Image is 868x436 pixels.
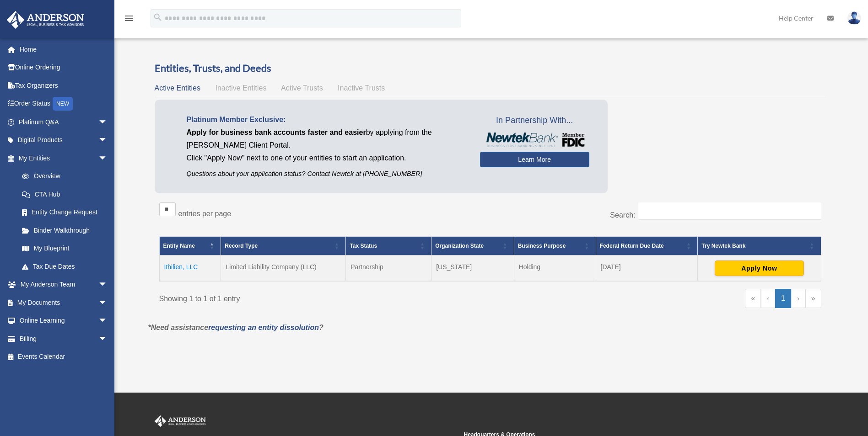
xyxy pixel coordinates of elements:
[4,11,87,29] img: Anderson Advisors Platinum Portal
[187,168,466,180] p: Questions about your application status? Contact Newtek at [PHONE_NUMBER]
[187,126,466,152] p: by applying from the [PERSON_NAME] Client Portal.
[6,312,121,330] a: Online Learningarrow_drop_down
[98,113,117,132] span: arrow_drop_down
[98,276,117,294] span: arrow_drop_down
[13,203,117,222] a: Entity Change Request
[215,84,266,92] span: Inactive Entities
[13,221,117,239] a: Binder Walkthrough
[187,128,366,136] span: Apply for business bank accounts faster and easier
[775,289,791,308] a: 1
[480,152,589,167] a: Learn More
[431,236,514,255] th: Organization State: Activate to sort
[98,293,117,312] span: arrow_drop_down
[431,255,514,281] td: [US_STATE]
[6,131,121,149] a: Digital Productsarrow_drop_down
[187,152,466,165] p: Click "Apply Now" next to one of your entities to start an application.
[346,236,431,255] th: Tax Status: Activate to sort
[208,324,319,331] a: requesting an entity dissolution
[435,243,484,249] span: Organization State
[514,236,596,255] th: Business Purpose: Activate to sort
[98,149,117,168] span: arrow_drop_down
[155,84,200,92] span: Active Entities
[6,330,121,348] a: Billingarrow_drop_down
[221,236,346,255] th: Record Type: Activate to sort
[6,76,121,95] a: Tax Organizers
[600,243,664,249] span: Federal Return Due Date
[153,12,163,22] i: search
[485,133,585,147] img: NewtekBankLogoSM.png
[6,95,121,113] a: Order StatusNEW
[6,293,121,312] a: My Documentsarrow_drop_down
[6,58,121,77] a: Online Ordering
[124,16,135,24] a: menu
[6,40,121,58] a: Home
[13,185,117,203] a: CTA Hub
[98,312,117,330] span: arrow_drop_down
[13,239,117,258] a: My Blueprint
[221,255,346,281] td: Limited Liability Company (LLC)
[610,211,635,219] label: Search:
[98,131,117,150] span: arrow_drop_down
[6,149,117,167] a: My Entitiesarrow_drop_down
[761,289,775,308] a: Previous
[148,324,323,331] em: *Need assistance ?
[715,261,804,276] button: Apply Now
[159,236,221,255] th: Entity Name: Activate to invert sorting
[698,236,821,255] th: Try Newtek Bank : Activate to sort
[847,11,861,25] img: User Pic
[338,84,385,92] span: Inactive Trusts
[346,255,431,281] td: Partnership
[124,13,135,24] i: menu
[155,61,826,75] h3: Entities, Trusts, and Deeds
[6,113,121,131] a: Platinum Q&Aarrow_drop_down
[805,289,821,308] a: Last
[13,167,112,186] a: Overview
[596,255,698,281] td: [DATE]
[480,113,589,128] span: In Partnership With...
[187,113,466,126] p: Platinum Member Exclusive:
[13,257,117,276] a: Tax Due Dates
[281,84,323,92] span: Active Trusts
[53,97,73,111] div: NEW
[225,243,258,249] span: Record Type
[6,348,121,366] a: Events Calendar
[159,255,221,281] td: Ithilien, LLC
[98,330,117,348] span: arrow_drop_down
[159,289,484,305] div: Showing 1 to 1 of 1 entry
[701,240,807,251] div: Try Newtek Bank
[745,289,761,308] a: First
[153,415,208,427] img: Anderson Advisors Platinum Portal
[514,255,596,281] td: Holding
[178,210,232,218] label: entries per page
[6,276,121,294] a: My Anderson Teamarrow_drop_down
[596,236,698,255] th: Federal Return Due Date: Activate to sort
[163,243,195,249] span: Entity Name
[350,243,377,249] span: Tax Status
[791,289,805,308] a: Next
[518,243,566,249] span: Business Purpose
